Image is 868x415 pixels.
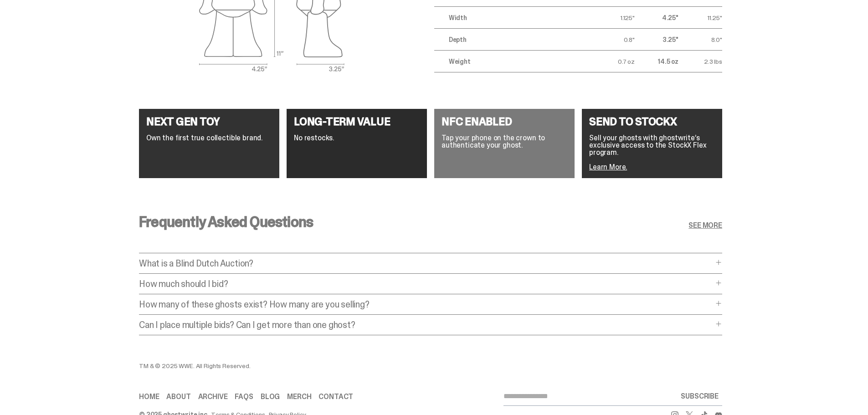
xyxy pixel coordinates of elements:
td: 14.5 oz [635,51,678,72]
a: Home [139,393,159,400]
td: 1.125" [591,7,635,29]
a: About [166,393,190,400]
h4: LONG-TERM VALUE [294,116,420,127]
p: What is a Blind Dutch Auction? [139,259,713,268]
h4: NEXT GEN TOY [146,116,272,127]
td: 2.3 lbs [678,51,722,72]
td: 0.7 oz [591,51,635,72]
p: No restocks. [294,134,420,142]
td: Width [434,7,591,29]
p: Sell your ghosts with ghostwrite’s exclusive access to the StockX Flex program. [589,134,715,156]
a: FAQs [235,393,253,400]
a: Merch [287,393,311,400]
td: 11.25" [678,7,722,29]
p: How much should I bid? [139,279,713,288]
h4: SEND TO STOCKX [589,116,715,127]
td: 0.8" [591,29,635,51]
td: 3.25" [635,29,678,51]
div: TM & © 2025 WWE. All Rights Reserved. [139,363,503,369]
p: Own the first true collectible brand. [146,134,272,142]
a: Learn More. [589,162,627,172]
a: Blog [261,393,280,400]
td: 4.25" [635,7,678,29]
a: Contact [318,393,353,400]
p: Can I place multiple bids? Can I get more than one ghost? [139,320,713,329]
a: Archive [198,393,228,400]
p: Tap your phone on the crown to authenticate your ghost. [442,134,567,149]
td: Weight [434,51,591,72]
h4: NFC ENABLED [442,116,567,127]
a: SEE MORE [688,222,722,229]
td: 8.0" [678,29,722,51]
h3: Frequently Asked Questions [139,215,313,229]
td: Depth [434,29,591,51]
button: SUBSCRIBE [677,387,722,405]
p: How many of these ghosts exist? How many are you selling? [139,300,713,309]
